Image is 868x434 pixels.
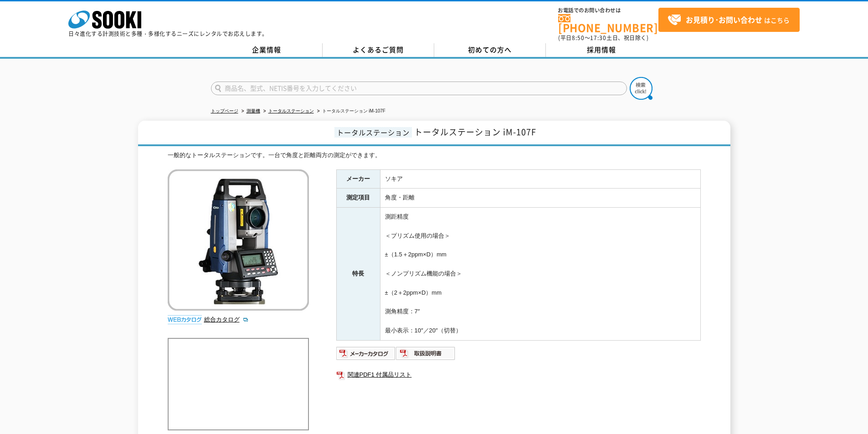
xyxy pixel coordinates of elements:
[336,346,396,361] img: メーカーカタログ
[434,43,546,57] a: 初めての方へ
[168,315,202,324] img: webカタログ
[211,82,627,95] input: 商品名、型式、NETIS番号を入力してください
[468,45,512,55] span: 初めての方へ
[380,208,700,340] td: 測距精度 ＜プリズム使用の場合＞ ±（1.5＋2ppm×D）mm ＜ノンプリズム機能の場合＞ ±（2＋2ppm×D）mm 測角精度：7″ 最小表示：10″／20″（切替）
[204,316,249,323] a: 総合カタログ
[336,189,380,208] th: 測定項目
[668,13,790,27] span: はこちら
[658,8,800,32] a: お見積り･お問い合わせはこちら
[558,8,658,13] span: お電話でのお問い合わせは
[414,126,536,138] span: トータルステーション iM-107F
[315,107,385,116] li: トータルステーション iM-107F
[323,43,434,57] a: よくあるご質問
[336,352,396,359] a: メーカーカタログ
[380,169,700,189] td: ソキア
[336,369,701,381] a: 関連PDF1 付属品リスト
[546,43,657,57] a: 採用情報
[268,108,314,113] a: トータルステーション
[686,14,762,25] strong: お見積り･お問い合わせ
[68,31,268,36] p: 日々進化する計測技術と多種・多様化するニーズにレンタルでお応えします。
[558,14,658,33] a: [PHONE_NUMBER]
[336,208,380,340] th: 特長
[334,127,412,138] span: トータルステーション
[247,108,260,113] a: 測量機
[336,169,380,189] th: メーカー
[168,169,309,311] img: トータルステーション iM-107F
[590,34,606,42] span: 17:30
[572,34,585,42] span: 8:50
[396,352,456,359] a: 取扱説明書
[396,346,456,361] img: 取扱説明書
[630,77,652,100] img: btn_search.png
[558,34,648,42] span: (平日 ～ 土日、祝日除く)
[168,151,701,160] div: 一般的なトータルステーションです。一台で角度と距離両方の測定ができます。
[211,108,238,113] a: トップページ
[380,189,700,208] td: 角度・距離
[211,43,323,57] a: 企業情報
